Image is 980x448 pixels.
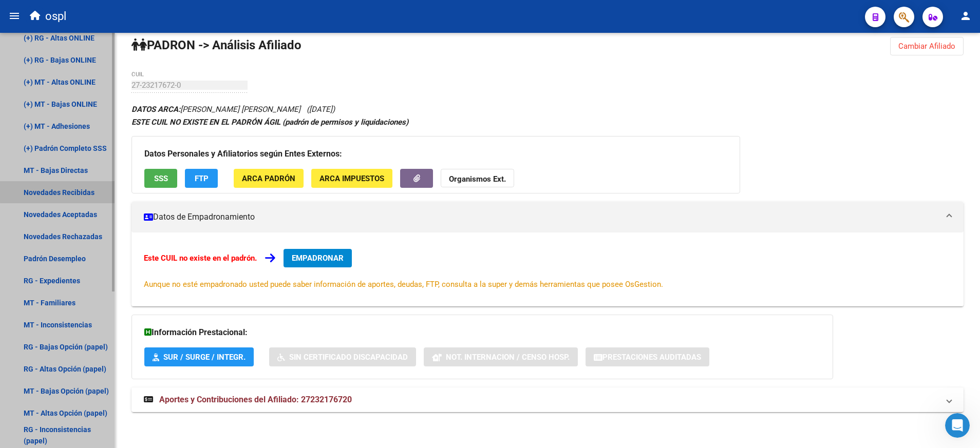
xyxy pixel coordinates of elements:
iframe: Intercom live chat [945,413,970,438]
button: Not. Internacion / Censo Hosp. [424,347,578,366]
strong: DATOS ARCA: [131,105,180,114]
button: Sin Certificado Discapacidad [269,347,416,366]
button: EMPADRONAR [284,249,352,267]
mat-expansion-panel-header: Aportes y Contribuciones del Afiliado: 27232176720 [131,387,964,412]
span: FTP [195,174,209,183]
span: Cambiar Afiliado [898,42,955,51]
strong: PADRON -> Análisis Afiliado [131,38,301,52]
span: ([DATE]) [307,105,335,114]
span: SSS [154,174,168,183]
button: FTP [185,169,218,188]
button: Organismos Ext. [441,169,514,188]
h3: Datos Personales y Afiliatorios según Entes Externos: [144,147,727,161]
span: ARCA Impuestos [319,174,384,183]
span: [PERSON_NAME] [PERSON_NAME] [131,105,300,114]
mat-icon: menu [8,10,21,22]
button: SUR / SURGE / INTEGR. [144,347,254,366]
span: EMPADRONAR [292,254,344,263]
mat-icon: person [959,10,972,22]
button: ARCA Impuestos [311,169,392,188]
strong: ESTE CUIL NO EXISTE EN EL PADRÓN ÁGIL (padrón de permisos y liquidaciones) [131,118,408,127]
button: ARCA Padrón [234,169,304,188]
strong: Este CUIL no existe en el padrón. [144,254,257,263]
h3: Información Prestacional: [144,325,820,340]
strong: Organismos Ext. [449,174,506,184]
span: Aunque no esté empadronado usted puede saber información de aportes, deudas, FTP, consulta a la s... [144,280,663,289]
span: Sin Certificado Discapacidad [289,353,408,362]
div: Datos de Empadronamiento [131,232,964,306]
span: ospl [45,5,66,28]
span: Not. Internacion / Censo Hosp. [446,353,570,362]
button: Cambiar Afiliado [890,37,964,55]
span: ARCA Padrón [242,174,295,183]
button: SSS [144,169,177,188]
span: Aportes y Contribuciones del Afiliado: 27232176720 [159,395,352,404]
mat-expansion-panel-header: Datos de Empadronamiento [131,202,964,232]
mat-panel-title: Datos de Empadronamiento [144,211,939,223]
span: Prestaciones Auditadas [602,353,701,362]
button: Prestaciones Auditadas [586,347,709,366]
span: SUR / SURGE / INTEGR. [163,353,246,362]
